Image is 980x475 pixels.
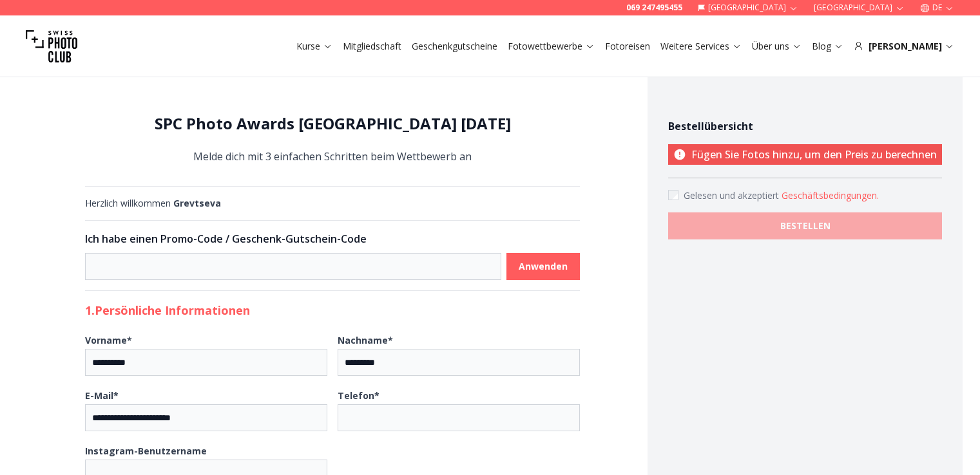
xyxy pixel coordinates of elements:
[85,404,327,431] input: E-Mail*
[626,3,682,13] a: 069 247495455
[85,301,580,319] h2: 1. Persönliche Informationen
[85,389,119,402] b: E-Mail *
[338,37,407,55] button: Mitgliedschaft
[407,37,503,55] button: Geschenkgutscheine
[343,40,401,53] a: Mitgliedschaft
[85,231,580,247] h3: Ich habe einen Promo-Code / Geschenk-Gutschein-Code
[85,349,327,376] input: Vorname*
[291,37,338,55] button: Kurse
[807,37,849,55] button: Blog
[812,40,843,53] a: Blog
[780,219,831,232] b: BESTELLEN
[508,40,595,53] a: Fotowettbewerbe
[85,334,132,346] b: Vorname *
[173,197,221,209] b: Grevtseva
[412,40,497,53] a: Geschenkgutscheine
[684,189,782,201] span: Gelesen und akzeptiert
[506,253,580,280] button: Anwenden
[854,40,954,53] div: [PERSON_NAME]
[85,113,580,134] h1: SPC Photo Awards [GEOGRAPHIC_DATA] [DATE]
[338,349,580,376] input: Nachname*
[503,37,600,55] button: Fotowettbewerbe
[668,118,942,134] h4: Bestellübersicht
[600,37,655,55] button: Fotoreisen
[752,40,802,53] a: Über uns
[296,40,332,53] a: Kurse
[338,334,393,346] b: Nachname *
[338,389,380,402] b: Telefon *
[660,40,742,53] a: Weitere Services
[519,260,568,273] b: Anwenden
[85,197,580,210] div: Herzlich willkommen
[668,190,678,200] input: Accept terms
[26,21,77,72] img: Swiss photo club
[747,37,807,55] button: Über uns
[605,40,650,53] a: Fotoreisen
[668,144,942,165] p: Fügen Sie Fotos hinzu, um den Preis zu berechnen
[782,189,879,202] button: Accept termsGelesen und akzeptiert
[338,404,580,431] input: Telefon*
[668,212,942,239] button: BESTELLEN
[655,37,747,55] button: Weitere Services
[85,113,580,165] div: Melde dich mit 3 einfachen Schritten beim Wettbewerb an
[85,445,207,457] b: Instagram-Benutzername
